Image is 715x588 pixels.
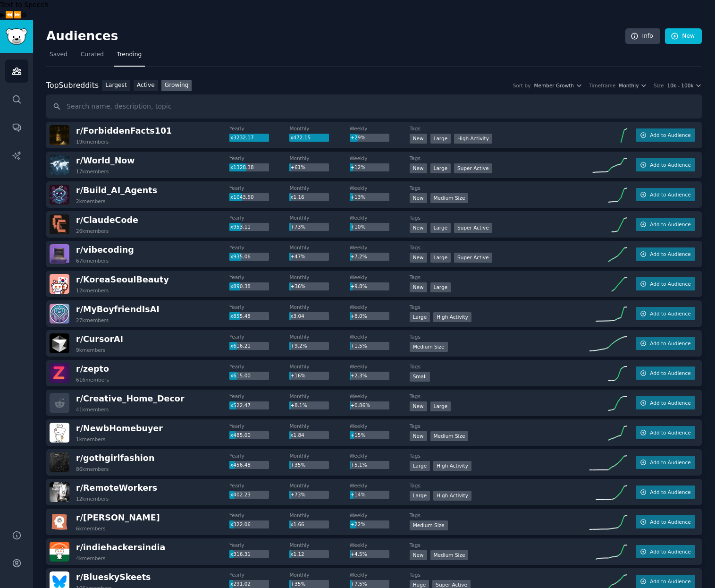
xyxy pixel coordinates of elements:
[410,542,589,548] dt: Tags
[410,304,589,310] dt: Tags
[230,521,251,527] span: x322.06
[650,251,690,257] span: Add to Audience
[76,156,135,165] span: r/ World_Now
[589,82,616,89] div: Timeframe
[410,253,427,263] div: New
[410,125,589,132] dt: Tags
[430,223,451,233] div: Large
[289,125,349,132] dt: Monthly
[636,426,695,439] button: Add to Audience
[290,313,304,319] span: x3.04
[350,432,365,438] span: +15%
[230,462,251,468] span: x456.48
[230,283,251,289] span: x890.38
[289,452,349,459] dt: Monthly
[50,51,67,59] span: Saved
[289,304,349,310] dt: Monthly
[410,520,448,530] div: Medium Size
[134,80,158,92] a: Active
[350,521,365,527] span: +22%
[350,363,410,370] dt: Weekly
[76,495,109,502] div: 12k members
[410,193,427,203] div: New
[650,162,690,168] span: Add to Audience
[350,283,367,289] span: +9.8%
[654,82,664,89] div: Size
[76,525,106,532] div: 6k members
[76,394,185,403] span: r/ Creative_Home_Decor
[50,452,69,472] img: gothgirlfashion
[636,396,695,409] button: Add to Audience
[350,393,410,400] dt: Weekly
[50,512,69,532] img: claude
[76,424,163,433] span: r/ NewbHomebuyer
[290,283,305,289] span: +36%
[350,274,410,281] dt: Weekly
[76,245,134,255] span: r/ vibecoding
[433,461,471,471] div: High Activity
[350,551,367,557] span: +4.5%
[534,82,582,89] button: Member Growth
[229,274,289,281] dt: Yearly
[117,51,142,59] span: Trending
[350,423,410,429] dt: Weekly
[636,515,695,528] button: Add to Audience
[114,47,145,67] a: Trending
[290,462,305,468] span: +35%
[636,307,695,320] button: Add to Audience
[230,164,254,170] span: x1328.38
[636,158,695,171] button: Add to Audience
[433,312,471,322] div: High Activity
[230,313,251,319] span: x855.48
[229,512,289,519] dt: Yearly
[230,581,251,587] span: x291.02
[410,214,589,221] dt: Tags
[229,542,289,548] dt: Yearly
[410,134,427,144] div: New
[5,10,13,20] button: Previous
[350,185,410,191] dt: Weekly
[50,125,69,145] img: ForbiddenFacts101
[350,254,367,259] span: +7.2%
[410,333,589,340] dt: Tags
[636,247,695,261] button: Add to Audience
[76,168,109,175] div: 17k members
[667,82,702,89] button: 10k - 100k
[230,343,251,349] span: x616.21
[76,215,138,225] span: r/ ClaudeCode
[229,214,289,221] dt: Yearly
[410,163,427,173] div: New
[650,370,690,376] span: Add to Audience
[13,10,21,20] button: Forward
[76,305,160,314] span: r/ MyBoyfriendIsAI
[230,492,251,497] span: x402.23
[665,28,702,44] a: New
[430,163,451,173] div: Large
[430,193,469,203] div: Medium Size
[290,432,304,438] span: x1.84
[76,466,109,472] div: 86k members
[229,452,289,459] dt: Yearly
[229,304,289,310] dt: Yearly
[76,555,106,562] div: 4k members
[76,287,109,294] div: 12k members
[410,312,430,322] div: Large
[289,542,349,548] dt: Monthly
[430,431,469,441] div: Medium Size
[619,82,647,89] button: Monthly
[619,82,639,89] span: Monthly
[289,214,349,221] dt: Monthly
[636,456,695,469] button: Add to Audience
[410,282,427,292] div: New
[50,244,69,264] img: vibecoding
[410,512,589,519] dt: Tags
[534,82,574,89] span: Member Growth
[430,401,451,411] div: Large
[50,304,69,324] img: MyBoyfriendIsAI
[290,254,305,259] span: +47%
[229,393,289,400] dt: Yearly
[350,155,410,162] dt: Weekly
[650,191,690,198] span: Add to Audience
[50,185,69,205] img: Build_AI_Agents
[229,571,289,578] dt: Yearly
